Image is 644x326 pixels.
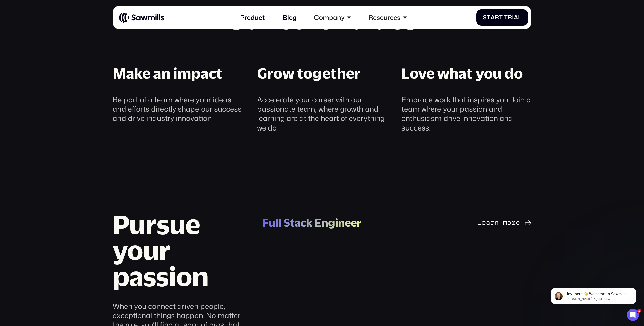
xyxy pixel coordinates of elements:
span: t [499,14,503,21]
a: Full Stack EngineerLearn more [262,205,531,241]
div: Be part of a team where your ideas and efforts directly shape our success and drive industry inno... [113,95,243,123]
span: t [487,14,491,21]
div: Embrace work that inspires you. Join a team where your passion and enthusiasm drive innovation an... [401,95,531,133]
div: Resources [369,14,400,21]
div: Company [309,9,356,26]
div: Grow together [257,63,360,83]
span: r [508,14,512,21]
div: Accelerate your career with our passionate team, where growth and learning are at the heart of ev... [257,95,387,133]
div: Make an impact [113,63,223,83]
span: a [514,14,518,21]
span: 1 [637,309,641,313]
span: S [483,14,487,21]
span: a [491,14,495,21]
a: StartTrial [476,9,528,26]
a: Product [235,9,270,26]
span: r [495,14,499,21]
a: Blog [278,9,301,26]
div: Love what you do [401,63,523,83]
div: Full Stack Engineer [262,215,362,230]
iframe: Intercom live chat [627,309,639,321]
iframe: Intercom notifications message [543,277,644,312]
span: l [518,14,522,21]
span: T [504,14,508,21]
h2: Our core values [113,7,531,33]
div: Learn more [477,218,520,227]
div: Resources [364,9,412,26]
h2: Pursue your passion [113,211,248,289]
span: i [512,14,514,21]
div: Company [314,14,345,21]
